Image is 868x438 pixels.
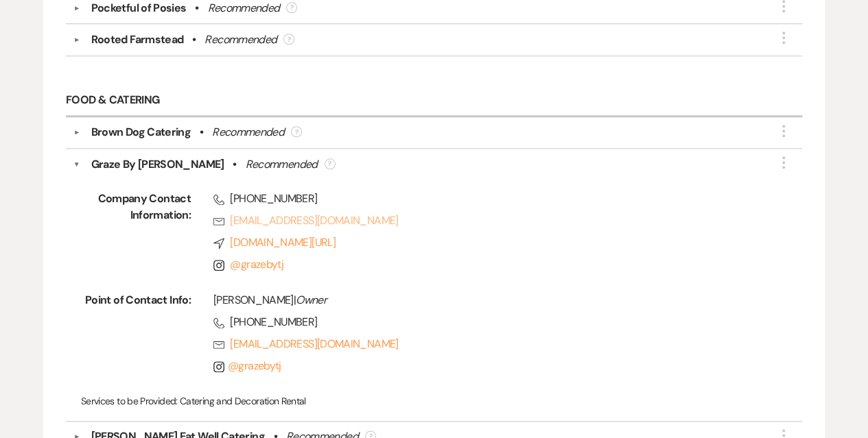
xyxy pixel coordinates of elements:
[204,32,277,48] div: Recommended
[91,156,224,173] div: Graze By [PERSON_NAME]
[69,36,85,43] button: ▼
[81,191,191,278] span: Company Contact Information:
[213,292,759,308] div: [PERSON_NAME] |
[73,156,80,173] button: ▼
[212,124,284,141] div: Recommended
[230,257,283,271] a: @grazebytj
[286,2,297,13] div: ?
[213,234,759,251] a: [DOMAIN_NAME][URL]
[200,124,203,141] b: •
[213,336,759,352] a: [EMAIL_ADDRESS][DOMAIN_NAME]
[213,358,281,373] a: @grazebytj
[213,314,759,330] span: [PHONE_NUMBER]
[81,395,178,407] span: Services to be Provided:
[283,34,294,45] div: ?
[81,292,191,380] span: Point of Contact Info:
[213,191,759,207] span: [PHONE_NUMBER]
[66,85,802,117] h6: Food & Catering
[296,293,327,307] span: Owner
[91,32,184,48] div: Rooted Farmstead
[91,124,191,141] div: Brown Dog Catering
[213,212,759,229] a: [EMAIL_ADDRESS][DOMAIN_NAME]
[69,5,85,12] button: ▼
[81,393,787,409] p: Catering and Decoration Rental
[246,156,318,173] div: Recommended
[69,129,85,136] button: ▼
[233,156,236,173] b: •
[325,158,336,169] div: ?
[192,32,196,48] b: •
[291,126,302,137] div: ?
